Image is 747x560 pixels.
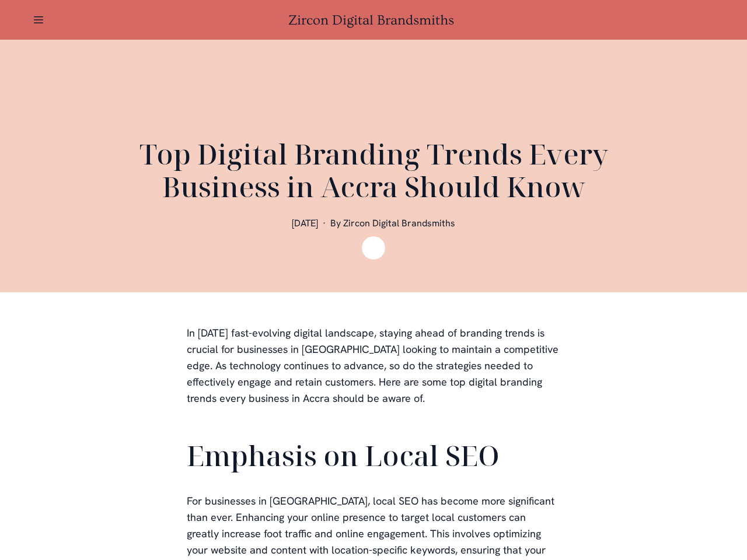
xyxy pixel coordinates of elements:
[187,423,560,477] h2: Emphasis on Local SEO
[323,217,326,229] span: ·
[362,236,385,260] img: Zircon Digital Brandsmiths
[292,217,318,229] span: [DATE]
[288,12,459,28] a: Zircon Digital Brandsmiths
[330,217,455,229] span: By Zircon Digital Brandsmiths
[187,325,560,407] p: In [DATE] fast-evolving digital landscape, staying ahead of branding trends is crucial for busine...
[93,138,654,203] h1: Top Digital Branding Trends Every Business in Accra Should Know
